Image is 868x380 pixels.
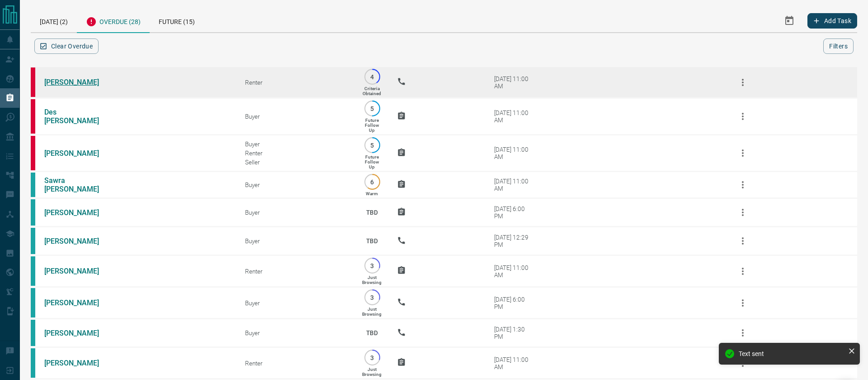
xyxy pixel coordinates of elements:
[31,9,77,32] div: [DATE] (2)
[245,159,347,166] div: Seller
[31,348,35,378] div: condos.ca
[31,67,35,97] div: property.ca
[739,350,844,357] div: Text sent
[366,191,378,196] p: Warm
[31,173,35,197] div: condos.ca
[369,178,376,185] p: 6
[31,99,35,134] div: property.ca
[494,205,533,220] div: [DATE] 6:00 PM
[31,199,35,226] div: condos.ca
[494,178,533,192] div: [DATE] 11:00 AM
[245,149,347,157] div: Renter
[823,38,854,54] button: Filters
[44,176,112,193] a: Sawra [PERSON_NAME]
[31,256,35,286] div: condos.ca
[44,78,112,87] a: [PERSON_NAME]
[807,13,857,29] button: Add Task
[31,288,35,317] div: condos.ca
[34,38,99,54] button: Clear Overdue
[31,320,35,346] div: condos.ca
[494,296,533,310] div: [DATE] 6:00 PM
[369,294,376,301] p: 3
[245,181,347,188] div: Buyer
[365,118,379,133] p: Future Follow Up
[363,86,381,96] p: Criteria Obtained
[362,307,382,317] p: Just Browsing
[362,367,382,377] p: Just Browsing
[44,298,112,307] a: [PERSON_NAME]
[494,356,533,370] div: [DATE] 11:00 AM
[77,9,150,33] div: Overdue (28)
[494,75,533,90] div: [DATE] 11:00 AM
[369,262,376,269] p: 3
[494,326,533,340] div: [DATE] 1:30 PM
[150,9,204,32] div: Future (15)
[44,108,112,125] a: Des [PERSON_NAME]
[494,146,533,160] div: [DATE] 11:00 AM
[44,267,112,275] a: [PERSON_NAME]
[245,79,347,86] div: Renter
[369,73,376,80] p: 4
[44,149,112,158] a: [PERSON_NAME]
[369,105,376,112] p: 5
[369,354,376,361] p: 3
[365,154,379,169] p: Future Follow Up
[245,209,347,216] div: Buyer
[361,229,383,253] p: TBD
[245,140,347,148] div: Buyer
[31,136,35,170] div: property.ca
[31,228,35,254] div: condos.ca
[245,329,347,337] div: Buyer
[245,360,347,367] div: Renter
[245,237,347,245] div: Buyer
[362,275,382,285] p: Just Browsing
[361,200,383,225] p: TBD
[494,109,533,124] div: [DATE] 11:00 AM
[494,264,533,279] div: [DATE] 11:00 AM
[494,234,533,248] div: [DATE] 12:29 PM
[245,268,347,275] div: Renter
[44,237,112,245] a: [PERSON_NAME]
[245,113,347,120] div: Buyer
[44,359,112,367] a: [PERSON_NAME]
[44,208,112,217] a: [PERSON_NAME]
[44,329,112,337] a: [PERSON_NAME]
[778,10,800,32] button: Select Date Range
[361,321,383,345] p: TBD
[245,299,347,307] div: Buyer
[369,142,376,149] p: 5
